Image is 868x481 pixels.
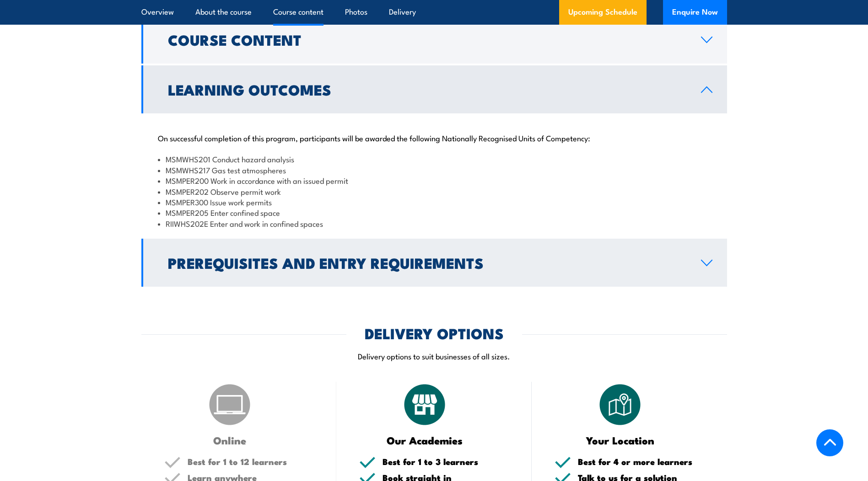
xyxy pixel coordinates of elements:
h3: Our Academies [359,435,491,445]
li: MSMPER202 Observe permit work [158,186,711,197]
a: Course Content [141,16,727,64]
h5: Best for 4 or more learners [578,457,704,466]
li: MSMPER200 Work in accordance with an issued permit [158,175,711,186]
p: Delivery options to suit businesses of all sizes. [141,351,727,361]
a: Learning Outcomes [141,65,727,113]
h5: Best for 1 to 3 learners [383,457,509,466]
h3: Your Location [555,435,686,445]
li: MSMPER205 Enter confined space [158,207,711,218]
h2: Prerequisites and Entry Requirements [168,256,686,269]
h3: Online [164,435,296,445]
h2: DELIVERY OPTIONS [365,326,504,339]
h5: Best for 1 to 12 learners [188,457,314,466]
li: MSMWHS201 Conduct hazard analysis [158,154,711,164]
li: MSMWHS217 Gas test atmospheres [158,165,711,175]
h2: Course Content [168,33,686,46]
h2: Learning Outcomes [168,83,686,96]
li: RIIWHS202E Enter and work in confined spaces [158,218,711,229]
li: MSMPER300 Issue work permits [158,197,711,207]
p: On successful completion of this program, participants will be awarded the following Nationally R... [158,133,711,142]
a: Prerequisites and Entry Requirements [141,239,727,287]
